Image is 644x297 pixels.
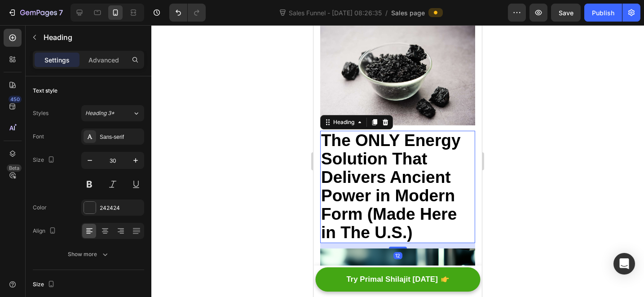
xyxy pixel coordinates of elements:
[385,8,388,18] span: /
[613,253,635,275] div: Open Intercom Messenger
[33,154,57,166] div: Size
[88,55,119,65] p: Advanced
[4,4,67,22] button: 7
[33,204,47,212] div: Color
[80,227,89,234] div: 12
[68,250,110,259] div: Show more
[100,133,142,141] div: Sans-serif
[59,7,63,18] p: 7
[44,55,70,65] p: Settings
[44,32,141,43] p: Heading
[313,25,482,297] iframe: Design area
[81,105,144,121] button: Heading 3*
[33,87,57,95] div: Text style
[33,246,144,262] button: Show more
[18,93,43,101] div: Heading
[7,164,22,172] div: Beta
[100,204,142,212] div: 242424
[551,4,581,22] button: Save
[169,4,206,22] div: Undo/Redo
[287,8,384,18] span: Sales Funnel - [DATE] 08:26:35
[584,4,622,22] button: Publish
[33,225,58,237] div: Align
[85,109,115,117] span: Heading 3*
[33,109,49,117] div: Styles
[33,133,44,141] div: Font
[8,106,147,217] strong: The ONLY Energy Solution That Delivers Ancient Power in Modern Form (Made Here in The U.S.)
[9,96,22,103] div: 450
[559,9,573,17] span: Save
[33,279,57,291] div: Size
[592,8,614,18] div: Publish
[391,8,425,18] span: Sales page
